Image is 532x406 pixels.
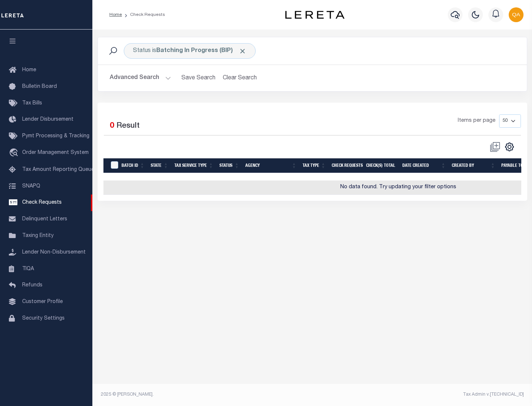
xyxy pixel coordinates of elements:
button: Advanced Search [110,71,171,85]
div: 2025 © [PERSON_NAME]. [95,391,313,398]
span: Taxing Entity [22,233,54,238]
th: Agency: activate to sort column ascending [242,158,300,173]
button: Save Search [177,71,220,85]
span: Items per page [458,117,495,125]
span: Order Management System [22,150,89,155]
div: Status is [124,43,256,59]
span: Tax Bills [22,101,42,106]
th: State: activate to sort column ascending [148,158,171,173]
img: svg+xml;base64,PHN2ZyB4bWxucz0iaHR0cDovL3d3dy53My5vcmcvMjAwMC9zdmciIHBvaW50ZXItZXZlbnRzPSJub25lIi... [509,7,524,22]
span: TIQA [22,266,34,271]
button: Clear Search [220,71,260,85]
th: Tax Service Type: activate to sort column ascending [171,158,216,173]
span: Lender Non-Disbursement [22,250,86,255]
span: Click to Remove [239,47,246,55]
span: Delinquent Letters [22,217,67,222]
b: Batching In Progress (BIP) [156,48,246,54]
i: travel_explore [9,148,21,158]
img: logo-dark.svg [285,11,344,19]
div: Tax Admin v.[TECHNICAL_ID] [318,391,524,398]
th: Batch Id: activate to sort column ascending [119,158,148,173]
span: Lender Disbursement [22,117,74,122]
label: Result [116,120,140,132]
span: 0 [110,122,114,130]
span: Home [22,68,36,73]
span: SNAPQ [22,183,40,189]
span: Tax Amount Reporting Queue [22,167,94,172]
span: Pymt Processing & Tracking [22,134,89,139]
th: Check Requests [329,158,363,173]
th: Created By: activate to sort column ascending [449,158,498,173]
th: Tax Type: activate to sort column ascending [300,158,329,173]
th: Check(s) Total [363,158,399,173]
th: Date Created: activate to sort column ascending [399,158,449,173]
span: Bulletin Board [22,84,57,89]
a: Home [109,13,122,17]
span: Check Requests [22,200,62,205]
span: Refunds [22,283,42,288]
th: Status: activate to sort column ascending [216,158,242,173]
span: Security Settings [22,316,65,321]
li: Check Requests [122,11,165,18]
span: Customer Profile [22,299,63,304]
